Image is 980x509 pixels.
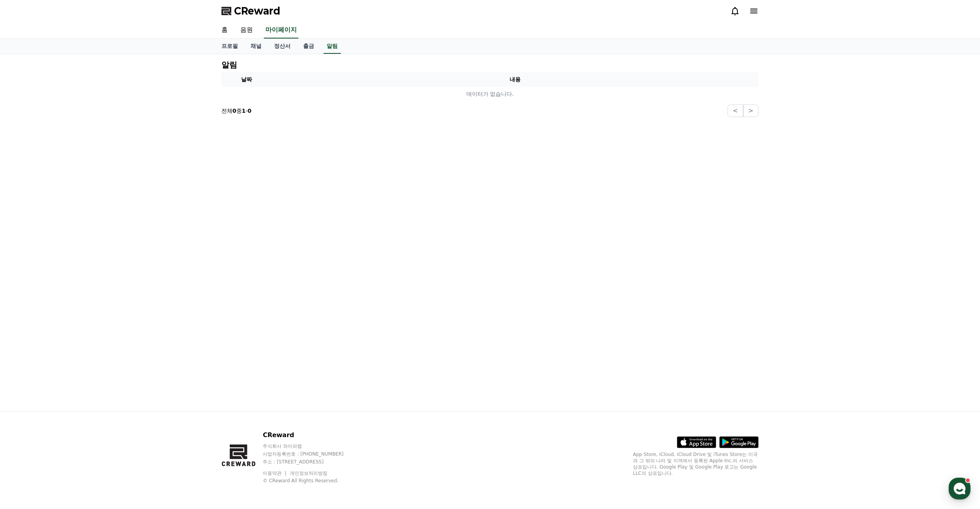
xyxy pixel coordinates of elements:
a: 대화 [52,249,101,269]
a: 프로필 [215,39,244,54]
a: 음원 [234,22,259,38]
p: 주식회사 와이피랩 [263,443,358,449]
th: 내용 [272,72,759,87]
button: > [743,104,759,117]
a: 홈 [215,22,234,38]
p: 사업자등록번호 : [PHONE_NUMBER] [263,451,358,457]
a: 홈 [2,249,52,269]
p: 데이터가 없습니다. [225,90,755,98]
p: 전체 중 - [221,107,251,115]
a: 알림 [324,39,341,54]
h4: 알림 [221,60,237,69]
p: 주소 : [STREET_ADDRESS] [263,459,358,465]
a: 채널 [244,39,268,54]
span: 홈 [25,261,29,267]
p: App Store, iCloud, iCloud Drive 및 iTunes Store는 미국과 그 밖의 나라 및 지역에서 등록된 Apple Inc.의 서비스 상표입니다. Goo... [633,451,759,476]
strong: 1 [242,108,246,114]
a: 설정 [101,249,151,269]
p: CReward [263,430,358,440]
a: 정산서 [268,39,297,54]
span: 설정 [121,261,131,267]
strong: 0 [232,108,236,114]
a: 출금 [297,39,320,54]
span: 대화 [72,261,81,267]
a: 개인정보처리방침 [290,471,327,476]
a: 마이페이지 [264,22,298,38]
button: < [728,104,743,117]
th: 날짜 [221,72,272,87]
strong: 0 [248,108,252,114]
p: © CReward All Rights Reserved. [263,478,358,484]
span: CReward [234,5,280,17]
a: 이용약관 [263,471,287,476]
a: CReward [221,5,280,17]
